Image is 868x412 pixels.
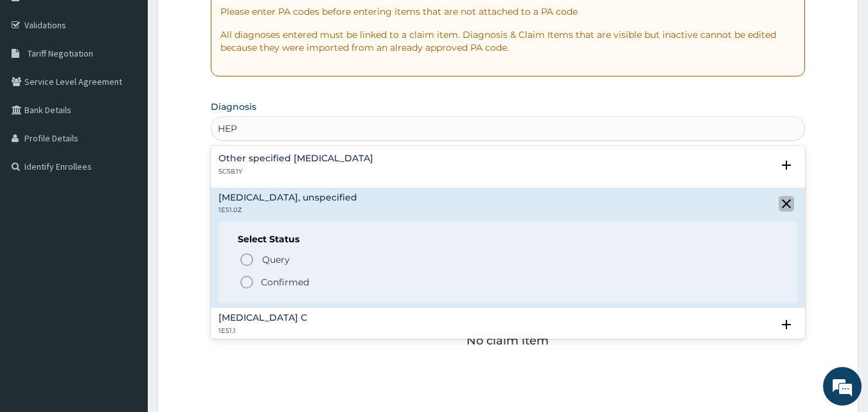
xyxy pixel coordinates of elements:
[262,253,290,266] span: Query
[218,193,357,202] h4: [MEDICAL_DATA], unspecified
[466,334,549,347] p: No claim item
[211,6,242,37] div: Minimize live chat window
[238,235,779,244] h6: Select Status
[261,276,309,289] p: Confirmed
[211,100,256,113] label: Diagnosis
[218,167,373,176] p: 5C58.1Y
[28,48,93,59] span: Tariff Negotiation
[218,154,373,163] h4: Other specified [MEDICAL_DATA]
[239,252,254,267] i: status option query
[220,28,796,54] p: All diagnoses entered must be linked to a claim item. Diagnosis & Claim Items that are visible bu...
[6,275,245,320] textarea: Type your message and hit 'Enter'
[779,157,794,173] i: open select status
[75,124,177,254] span: We're online!
[218,327,307,336] p: 1E51.1
[779,196,794,211] i: close select status
[218,206,357,215] p: 1E51.0Z
[67,72,216,89] div: Chat with us now
[239,274,254,290] i: status option filled
[220,5,796,18] p: Please enter PA codes before entering items that are not attached to a PA code
[24,64,52,96] img: d_794563401_company_1708531726252_794563401
[218,313,307,323] h4: [MEDICAL_DATA] C
[779,317,794,332] i: open select status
